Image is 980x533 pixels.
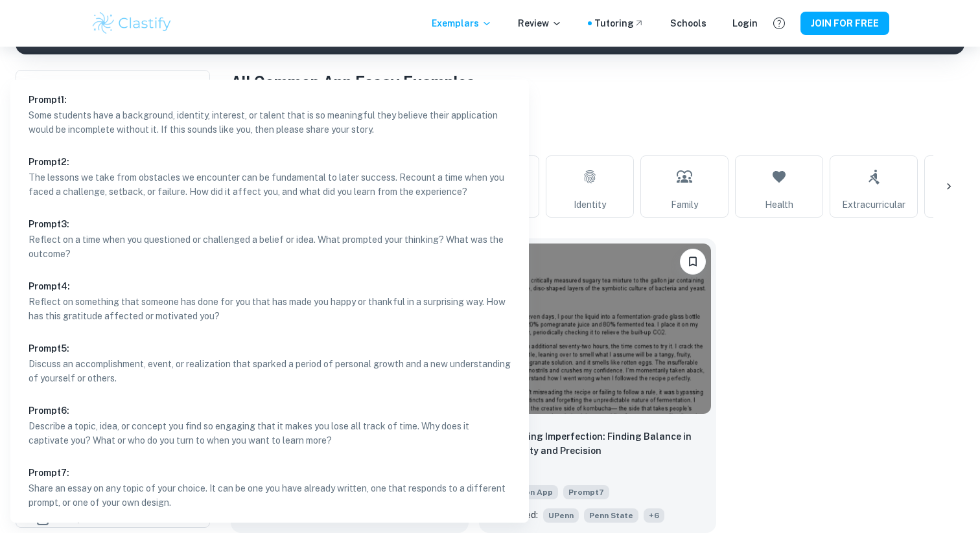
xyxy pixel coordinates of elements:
p: Reflect on a time when you questioned or challenged a belief or idea. What prompted your thinking... [29,232,511,261]
h6: Prompt 4 : [29,279,70,293]
h6: Prompt 5 : [29,341,69,356]
h6: Prompt 1 : [29,93,67,107]
h6: Prompt 6 : [29,403,69,418]
p: The lessons we take from obstacles we encounter can be fundamental to later success. Recount a ti... [29,170,511,199]
p: Share an essay on any topic of your choice. It can be one you have already written, one that resp... [29,481,511,510]
p: Some students have a background, identity, interest, or talent that is so meaningful they believe... [29,108,511,137]
h6: Prompt 3 : [29,217,69,231]
h6: Prompt 7 : [29,466,69,480]
p: Discuss an accomplishment, event, or realization that sparked a period of personal growth and a n... [29,357,511,385]
h6: Prompt 2 : [29,155,69,169]
p: Reflect on something that someone has done for you that has made you happy or thankful in a surpr... [29,295,511,323]
p: Describe a topic, idea, or concept you find so engaging that it makes you lose all track of time.... [29,419,511,448]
